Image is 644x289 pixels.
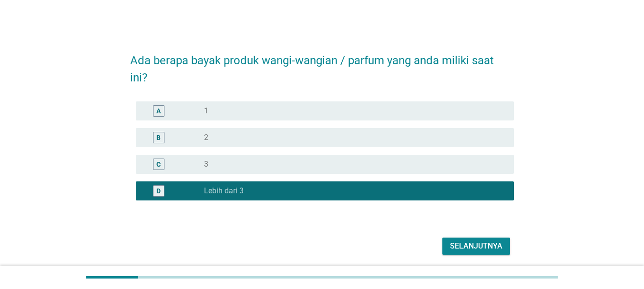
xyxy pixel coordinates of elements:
[204,106,208,116] label: 1
[204,133,208,142] label: 2
[156,186,161,196] div: D
[204,159,208,169] label: 3
[450,240,502,252] div: Selanjutnya
[156,132,161,142] div: B
[130,42,514,86] h2: Ada berapa bayak produk wangi-wangian / parfum yang anda miliki saat ini?
[156,159,161,169] div: C
[204,186,244,196] label: Lebih dari 3
[156,106,161,116] div: A
[442,238,510,255] button: Selanjutnya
